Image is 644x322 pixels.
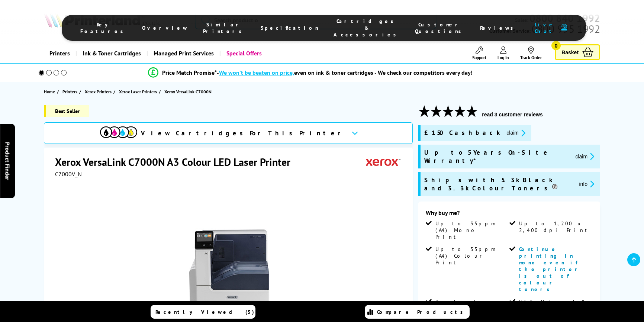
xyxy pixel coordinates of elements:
[555,44,600,60] a: Basket 0
[519,298,591,312] span: USB, Network & NFC
[480,111,545,118] button: read 3 customer reviews
[28,66,592,79] li: modal_Promise
[83,44,141,63] span: Ink & Toner Cartridges
[155,309,254,315] span: Recently Viewed (5)
[55,170,82,178] span: C7000V_N
[366,155,400,169] img: Xerox
[219,69,294,76] span: We won’t be beaten on price,
[480,25,517,31] span: Reviews
[85,88,113,96] a: Xerox Printers
[519,246,582,293] span: Continue printing in mono even if the printer is out of colour toners
[119,88,159,96] a: Xerox Laser Printers
[62,88,79,96] a: Printers
[424,129,500,137] span: £150 Cashback
[520,46,542,60] a: Track Order
[561,24,567,31] img: user-headset-duotone.svg
[377,309,467,315] span: Compare Products
[472,46,486,60] a: Support
[44,88,57,96] a: Home
[435,246,508,266] span: Up to 35ppm (A4) Colour Print
[424,148,569,165] span: Up to 5 Years On-Site Warranty*
[203,21,246,35] span: Similar Printers
[119,88,157,96] span: Xerox Laser Printers
[164,88,213,96] a: Xerox VersaLink C7000N
[415,21,465,35] span: Customer Questions
[151,305,255,319] a: Recently Viewed (5)
[498,46,509,60] a: Log In
[100,126,137,138] img: View Cartridges
[435,220,508,240] span: Up to 35ppm (A4) Mono Print
[519,220,591,234] span: Up to 1,200 x 2,400 dpi Print
[504,129,528,137] button: promo-description
[261,25,319,31] span: Specification
[44,105,89,117] span: Best Seller
[44,44,75,63] a: Printers
[532,21,557,35] span: Live Chat
[561,47,579,57] span: Basket
[577,180,596,188] button: promo-description
[217,69,473,76] div: - even on ink & toner cartridges - We check our competitors every day!
[55,155,298,169] h1: Xerox VersaLink C7000N A3 Colour LED Laser Printer
[424,176,573,192] span: Ships with 5.3k Black and 3.3k Colour Toners
[44,88,55,96] span: Home
[4,142,11,180] span: Product Finder
[162,69,217,76] span: Price Match Promise*
[85,88,112,96] span: Xerox Printers
[164,88,212,96] span: Xerox VersaLink C7000N
[472,55,486,60] span: Support
[142,25,188,31] span: Overview
[219,44,267,63] a: Special Offers
[365,305,470,319] a: Compare Products
[146,44,219,63] a: Managed Print Services
[75,44,146,63] a: Ink & Toner Cartridges
[141,129,345,137] span: View Cartridges For This Printer
[334,18,400,38] span: Cartridges & Accessories
[498,55,509,60] span: Log In
[551,41,561,50] span: 0
[573,152,596,161] button: promo-description
[426,209,593,220] div: Why buy me?
[80,21,127,35] span: Key Features
[62,88,77,96] span: Printers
